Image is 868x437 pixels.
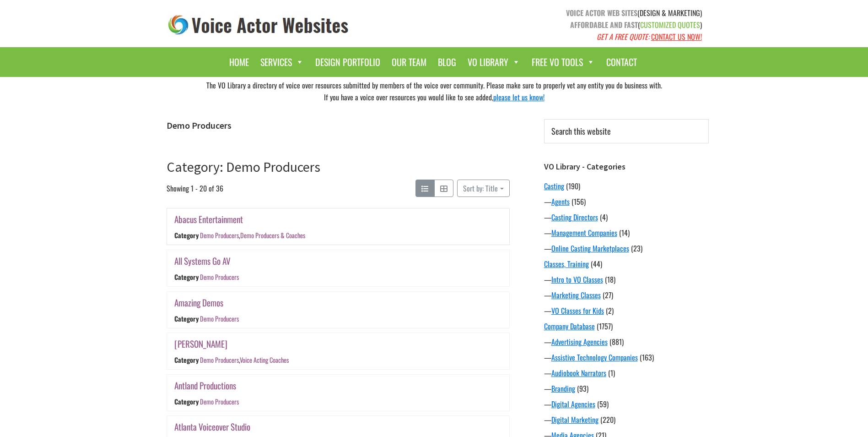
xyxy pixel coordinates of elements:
span: (881) [609,336,624,347]
span: CUSTOMIZED QUOTES [640,19,700,30]
a: Casting Directors [551,212,598,223]
a: Casting [544,180,564,191]
div: — [544,414,709,425]
input: Search this website [544,119,709,143]
span: (23) [631,243,642,254]
a: VO Classes for Kids [551,305,604,316]
div: — [544,212,709,223]
a: Free VO Tools [527,52,599,72]
div: — [544,274,709,285]
strong: AFFORDABLE AND FAST [570,19,638,30]
div: — [544,290,709,300]
div: Category [174,397,199,406]
a: Voice Acting Coaches [239,355,288,365]
a: Services [256,52,308,72]
span: (2) [606,305,614,316]
div: — [544,352,709,363]
a: Contact [602,52,642,72]
a: Abacus Entertainment [174,213,243,226]
a: Company Database [544,321,595,332]
span: (14) [619,227,630,238]
div: Category [174,355,199,365]
a: Digital Agencies [551,399,595,410]
a: CONTACT US NOW! [651,31,702,42]
div: Category [174,314,199,323]
span: (93) [577,383,588,394]
span: (156) [571,196,586,207]
a: Demo Producers [199,355,238,365]
a: Category: Demo Producers [167,158,320,175]
a: Demo Producers [199,272,238,282]
div: , [199,231,305,240]
div: — [544,336,709,347]
span: Showing 1 - 20 of 36 [167,180,223,197]
a: Intro to VO Classes [551,274,603,285]
a: Marketing Classes [551,290,601,300]
div: , [199,355,288,365]
a: Demo Producers [199,314,238,323]
span: (220) [600,414,615,425]
h1: Demo Producers [167,120,510,131]
div: — [544,367,709,378]
a: Blog [433,52,461,72]
a: Demo Producers [199,231,238,240]
span: (1) [608,367,615,378]
div: — [544,196,709,207]
strong: VOICE ACTOR WEB SITES [566,7,637,18]
p: (DESIGN & MARKETING) ( ) [441,7,702,43]
div: — [544,383,709,394]
span: (163) [640,352,654,363]
div: — [544,305,709,316]
span: (4) [600,212,608,223]
div: Category [174,272,199,282]
a: Amazing Demos [174,296,223,309]
button: Sort by: Title [457,180,509,197]
a: Atlanta Voiceover Studio [174,420,250,433]
span: (44) [591,258,602,269]
a: Antland Productions [174,379,236,392]
a: Demo Producers [199,397,238,406]
img: voice_actor_websites_logo [167,13,350,37]
a: Demo Producers & Coaches [240,231,305,240]
a: Agents [551,196,570,207]
span: (27) [603,290,613,300]
a: Design Portfolio [311,52,385,72]
a: VO Library [463,52,525,72]
a: [PERSON_NAME] [174,337,227,350]
a: Digital Marketing [551,414,598,425]
span: (190) [566,180,580,191]
span: (59) [597,399,609,410]
div: The VO Library a directory of voice over resources submitted by members of the voice over communi... [160,77,709,105]
a: All Systems Go AV [174,254,231,268]
a: please let us know! [493,92,545,103]
a: Online Casting Marketplaces [551,243,629,254]
a: Advertising Agencies [551,336,608,347]
a: Classes, Training [544,258,589,269]
h3: VO Library - Categories [544,162,709,172]
div: — [544,243,709,254]
span: (18) [605,274,615,285]
div: Category [174,231,199,240]
a: Assistive Technology Companies [551,352,638,363]
a: Our Team [387,52,431,72]
a: Audiobook Narrators [551,367,606,378]
div: — [544,399,709,410]
a: Management Companies [551,227,617,238]
a: Home [225,52,253,72]
div: — [544,227,709,238]
a: Branding [551,383,575,394]
em: GET A FREE QUOTE: [597,31,649,42]
span: (1757) [597,321,613,332]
